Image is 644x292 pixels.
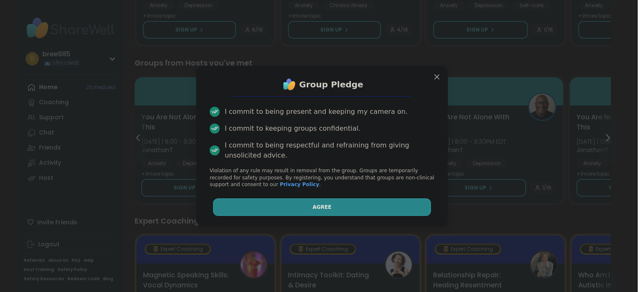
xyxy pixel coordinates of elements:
[225,124,361,134] div: I commit to keeping groups confidential.
[225,107,408,117] div: I commit to being present and keeping my camera on.
[299,79,364,90] h1: Group Pledge
[210,167,434,188] p: Violation of any rule may result in removal from the group. Groups are temporarily recorded for s...
[213,198,431,216] button: Agree
[313,203,332,211] span: Agree
[225,140,434,160] div: I commit to being respectful and refraining from giving unsolicited advice.
[281,76,298,93] img: ShareWell Logo
[280,182,319,187] a: Privacy Policy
